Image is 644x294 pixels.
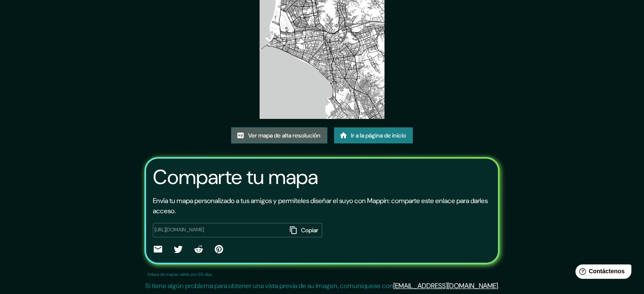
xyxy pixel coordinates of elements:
a: Ir a la página de inicio [334,127,413,143]
font: Copiar [301,226,318,234]
font: Comparte tu mapa [153,164,318,190]
font: Ir a la página de inicio [351,132,406,139]
iframe: Lanzador de widgets de ayuda [569,261,635,285]
a: [EMAIL_ADDRESS][DOMAIN_NAME] [393,281,498,290]
font: Ver mapa de alta resolución [248,132,321,139]
font: Enlace de mapas válido por 60 días. [148,272,213,277]
font: Si tiene algún problema para obtener una vista previa de su imagen, comuníquese con [145,281,393,290]
font: Envía tu mapa personalizado a tus amigos y permíteles diseñar el suyo con Mappin: comparte este e... [153,196,488,215]
button: Copiar [287,223,322,237]
font: . [498,281,499,290]
a: Ver mapa de alta resolución [231,127,327,143]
